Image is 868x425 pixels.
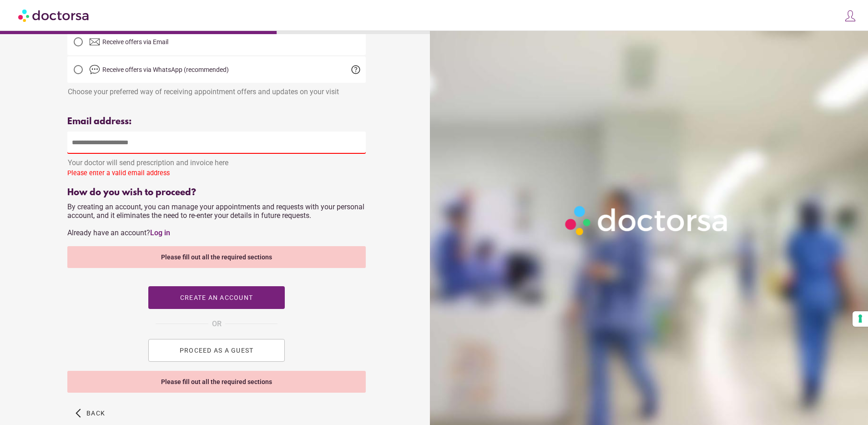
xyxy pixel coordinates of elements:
div: Please enter a valid email address [67,169,366,181]
span: PROCEED AS A GUEST [180,347,254,354]
a: Log in [150,228,170,237]
div: How do you wish to proceed? [67,187,366,198]
span: help [350,64,361,75]
span: Receive offers via WhatsApp (recommended) [102,66,229,73]
span: Back [86,410,105,417]
button: Your consent preferences for tracking technologies [853,311,868,327]
button: PROCEED AS A GUEST [148,339,285,362]
span: OR [212,318,222,330]
img: Doctorsa.com [18,5,90,25]
div: Choose your preferred way of receiving appointment offers and updates on your visit [67,83,366,96]
img: chat [89,64,100,75]
div: Your doctor will send prescription and invoice here [67,154,366,167]
img: Logo-Doctorsa-trans-White-partial-flat.png [560,201,734,240]
div: Email address: [67,116,366,127]
div: Please fill out all the required sections [67,246,366,268]
img: icons8-customer-100.png [844,10,857,22]
span: By creating an account, you can manage your appointments and requests with your personal account,... [67,202,364,237]
button: arrow_back_ios Back [72,402,109,425]
span: Create an account [180,294,253,301]
img: email [89,36,100,47]
button: Create an account [148,286,285,309]
span: Receive offers via Email [102,38,168,46]
div: Please fill out all the required sections [67,371,366,393]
